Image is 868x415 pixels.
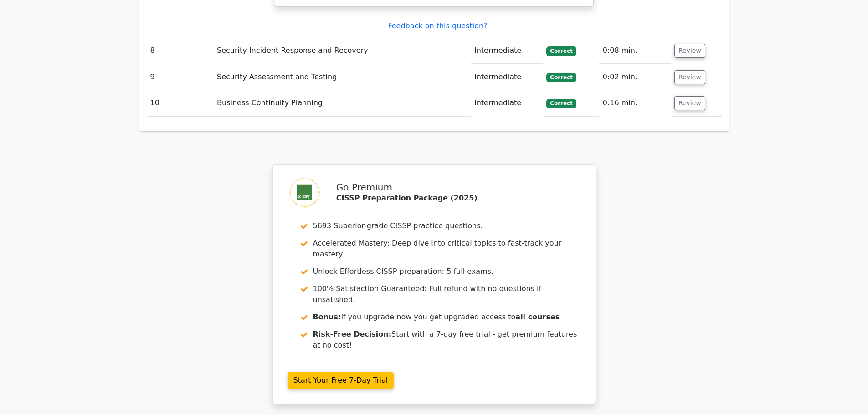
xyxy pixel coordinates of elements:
[471,64,543,90] td: Intermediate
[674,44,705,58] button: Review
[674,70,705,84] button: Review
[471,90,543,116] td: Intermediate
[213,90,471,116] td: Business Continuity Planning
[288,372,394,389] a: Start Your Free 7-Day Trial
[546,46,576,56] span: Correct
[213,64,471,90] td: Security Assessment and Testing
[599,64,671,90] td: 0:02 min.
[147,64,214,90] td: 9
[147,90,214,116] td: 10
[546,73,576,82] span: Correct
[388,21,487,30] a: Feedback on this question?
[599,90,671,116] td: 0:16 min.
[546,99,576,108] span: Correct
[599,38,671,64] td: 0:08 min.
[471,38,543,64] td: Intermediate
[674,96,705,110] button: Review
[213,38,471,64] td: Security Incident Response and Recovery
[147,38,214,64] td: 8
